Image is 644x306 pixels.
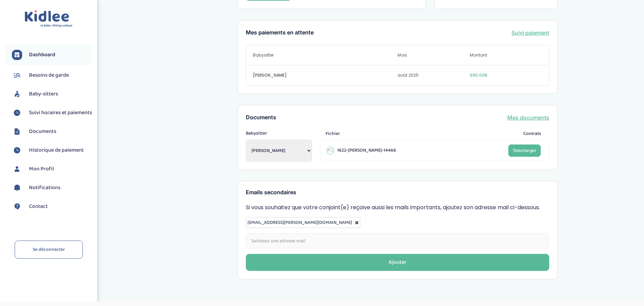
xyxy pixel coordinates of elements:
[12,50,92,60] a: Dashboard
[12,89,92,99] a: Baby-sitters
[246,203,549,212] p: Si vous souhaitez que votre conjoint(e) reçoive aussi les mails importants, ajoutez son adresse m...
[513,148,536,153] span: Telecharger
[12,70,22,80] img: besoin.svg
[15,241,83,259] a: Se déconnecter
[248,219,352,226] span: [EMAIL_ADDRESS][PERSON_NAME][DOMAIN_NAME]
[246,233,549,248] input: Saisissez une adresse mail
[29,109,92,117] span: Suivi horaires et paiements
[246,130,312,137] span: Babysitter
[29,146,84,154] span: Historique de paiement
[523,130,541,137] span: Contrats
[12,145,92,155] a: Historique de paiement
[29,165,54,173] span: Mon Profil
[12,126,22,137] img: documents.svg
[12,108,92,118] a: Suivi horaires et paiements
[508,144,541,157] a: Telecharger
[12,201,22,212] img: contact.svg
[12,183,92,193] a: Notifications
[507,113,549,122] a: Mes documents
[246,30,314,36] h3: Mes paiements en attente
[12,145,22,155] img: suivihoraire.svg
[246,114,276,121] h3: Documents
[389,259,406,266] div: Ajouter
[25,10,73,28] img: logo.svg
[337,147,396,154] span: 1622-[PERSON_NAME]-14466
[12,50,22,60] img: dashboard.svg
[29,71,69,79] span: Besoins de garde
[326,130,340,137] span: Fichier
[12,201,92,212] a: Contact
[12,108,22,118] img: suivihoraire.svg
[246,254,549,271] button: Ajouter
[470,72,542,78] span: 690.00€
[398,72,470,78] span: août 2025
[29,184,60,192] span: Notifications
[29,202,48,211] span: Contact
[12,164,92,174] a: Mon Profil
[12,164,22,174] img: profil.svg
[29,90,58,98] span: Baby-sitters
[246,189,549,196] h3: Emails secondaires
[253,72,398,78] span: [PERSON_NAME]
[398,52,470,58] span: Mois
[12,183,22,193] img: notification.svg
[12,70,92,80] a: Besoins de garde
[253,52,398,58] span: Babysitter
[29,127,56,136] span: Documents
[511,29,549,37] a: Suivi paiement
[29,51,55,59] span: Dashboard
[12,89,22,99] img: babysitters.svg
[12,126,92,137] a: Documents
[470,52,542,58] span: Montant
